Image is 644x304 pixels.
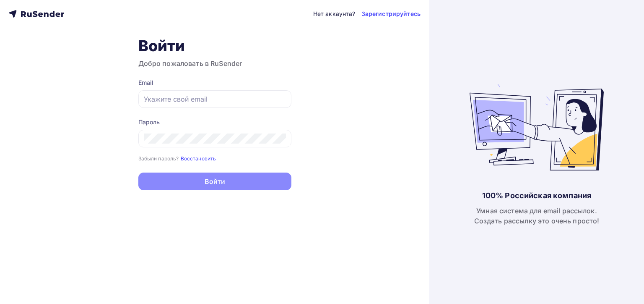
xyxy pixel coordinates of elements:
a: Восстановить [181,155,216,162]
h3: Добро пожаловать в RuSender [138,58,291,68]
div: Нет аккаунта? [313,10,356,18]
small: Забыли пароль? [138,155,179,162]
div: Умная система для email рассылок. Создать рассылку это очень просто! [474,206,600,226]
div: Пароль [138,118,291,126]
small: Восстановить [181,155,216,162]
div: 100% Российская компания [482,191,591,201]
h1: Войти [138,37,291,55]
div: Email [138,79,291,87]
input: Укажите свой email [144,94,286,104]
a: Зарегистрируйтесь [361,10,421,18]
button: Войти [138,173,291,190]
